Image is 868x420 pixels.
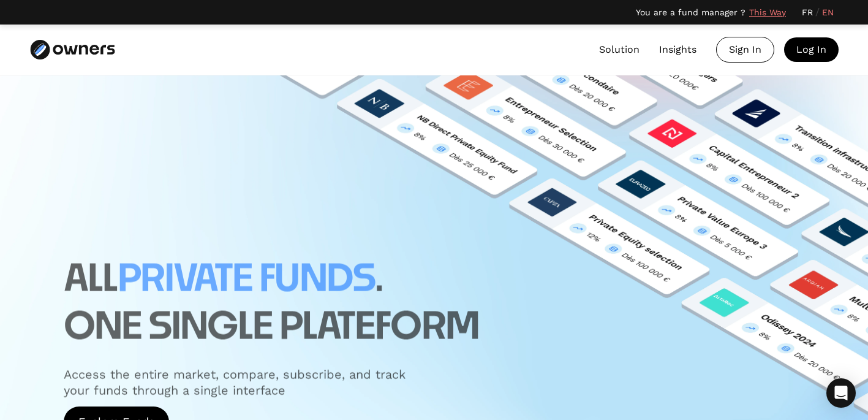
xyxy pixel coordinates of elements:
[717,37,774,62] div: Sign In
[749,6,786,19] a: This Way
[64,367,431,399] div: Access the entire market, compare, subscribe, and track your funds through a single interface
[716,37,774,63] a: Sign In
[118,262,376,299] span: PRIVATE FUNDS
[636,6,745,19] div: You are a fund manager ?
[815,5,820,20] div: /
[64,256,480,352] h1: ALL . One single plateform
[802,6,813,19] a: FR
[826,378,856,408] div: Open Intercom Messenger
[659,42,696,57] a: Insights
[822,6,834,19] a: EN
[599,42,640,57] a: Solution
[784,37,839,62] a: Log In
